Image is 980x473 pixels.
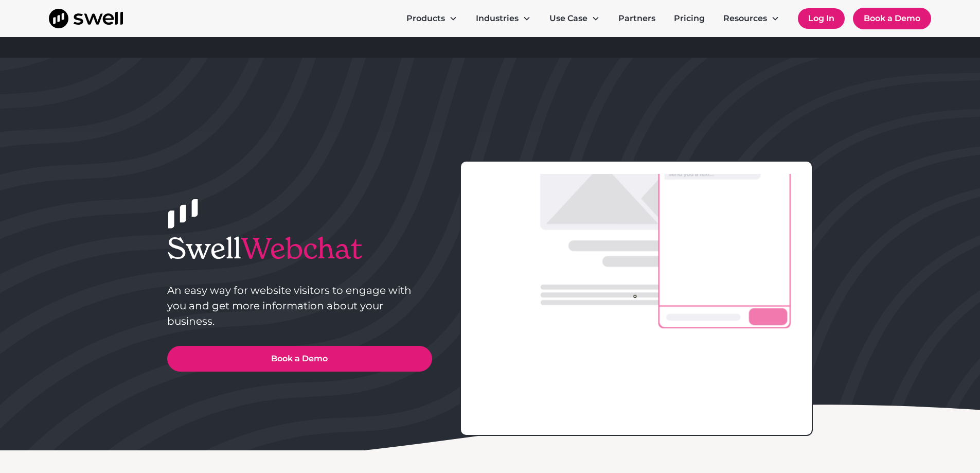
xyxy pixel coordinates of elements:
div: Products [398,8,466,29]
a: home [49,9,123,28]
div: Industries [476,12,519,25]
a: Log In [798,8,845,29]
div: Use Case [541,8,608,29]
p: An easy way for website visitors to engage with you and get more information about your business. [167,283,432,329]
a: Pricing [666,8,713,29]
div: Resources [723,12,767,25]
h1: Swell [167,231,432,266]
div: Use Case [549,12,587,25]
div: Products [406,12,445,25]
a: Book a Demo [853,8,931,29]
a: Partners [610,8,664,29]
a: Book a Demo [167,346,432,372]
div: Industries [468,8,539,29]
div: Resources [715,8,788,29]
span: Webchat [241,230,362,267]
